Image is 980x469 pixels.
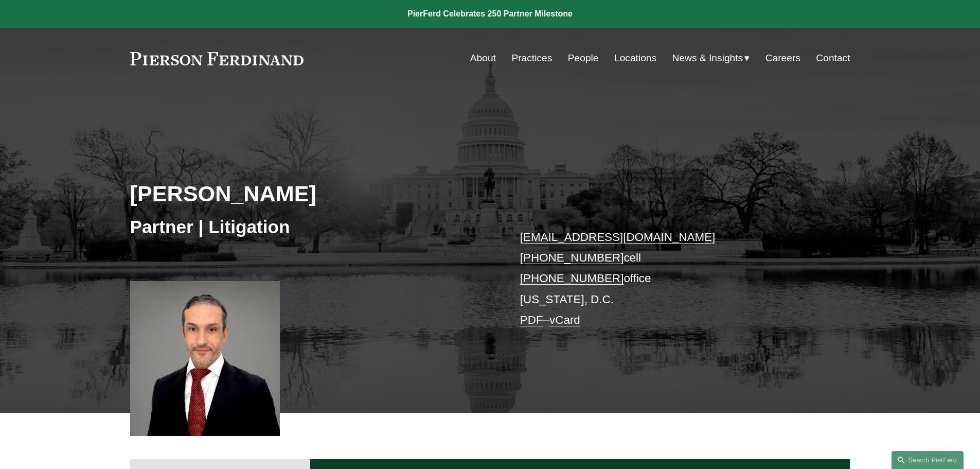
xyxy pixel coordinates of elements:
[130,180,490,207] h2: [PERSON_NAME]
[470,48,496,68] a: About
[672,49,743,67] span: News & Insights
[520,227,820,331] p: cell office [US_STATE], D.C. –
[511,48,552,68] a: Practices
[520,251,624,264] a: [PHONE_NUMBER]
[520,231,715,244] a: [EMAIL_ADDRESS][DOMAIN_NAME]
[130,216,490,238] h3: Partner | Litigation
[892,451,964,469] a: Search this site
[520,314,543,326] a: PDF
[816,48,850,68] a: Contact
[765,48,800,68] a: Careers
[614,48,656,68] a: Locations
[549,314,580,326] a: vCard
[672,48,750,68] a: folder dropdown
[520,272,624,285] a: [PHONE_NUMBER]
[568,48,599,68] a: People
